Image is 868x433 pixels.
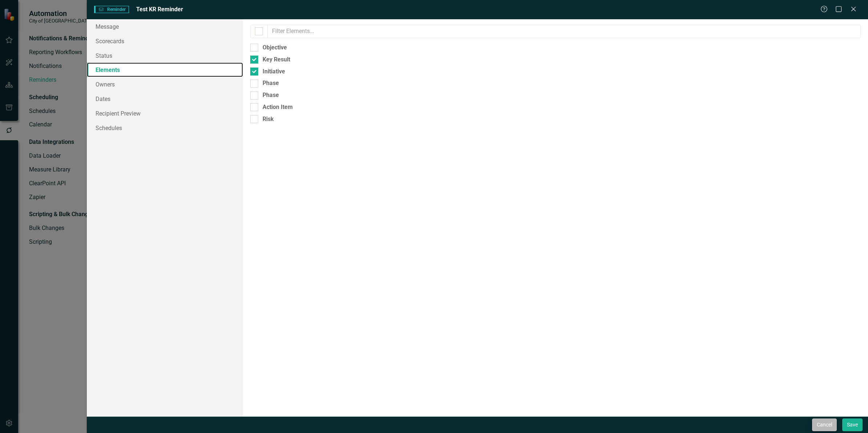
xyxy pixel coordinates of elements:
[87,106,243,121] a: Recipient Preview
[263,68,285,76] div: Initiative
[263,91,279,100] div: Phase
[87,121,243,135] a: Schedules
[87,19,243,34] a: Message
[87,34,243,48] a: Scorecards
[136,6,183,13] span: Test KR Reminder
[812,418,837,431] button: Cancel
[263,115,274,124] div: Risk
[87,77,243,92] a: Owners
[263,56,290,64] div: Key Result
[842,418,863,431] button: Save
[263,44,287,52] div: Objective
[263,103,293,112] div: Action Item
[87,62,243,77] a: Elements
[87,92,243,106] a: Dates
[267,25,861,38] input: Filter Elements...
[94,6,129,13] span: Reminder
[87,48,243,63] a: Status
[263,79,279,88] div: Phase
